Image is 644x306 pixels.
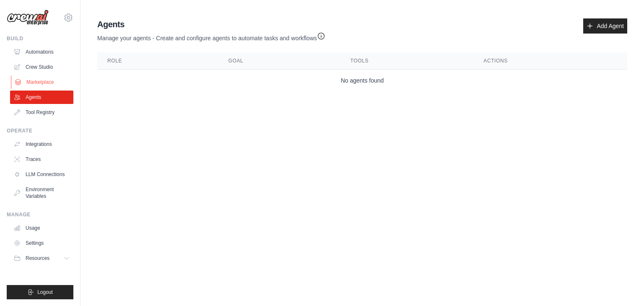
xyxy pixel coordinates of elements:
[10,60,73,74] a: Crew Studio
[7,285,73,299] button: Logout
[10,106,73,119] a: Tool Registry
[10,137,73,151] a: Integrations
[10,221,73,235] a: Usage
[7,10,49,26] img: Logo
[10,252,73,265] button: Resources
[218,52,340,70] th: Goal
[10,168,73,181] a: LLM Connections
[10,45,73,59] a: Automations
[97,18,325,30] h2: Agents
[11,75,74,89] a: Marketplace
[97,70,627,92] td: No agents found
[97,52,218,70] th: Role
[10,153,73,166] a: Traces
[340,52,474,70] th: Tools
[37,289,53,296] span: Logout
[26,255,49,262] span: Resources
[583,18,627,34] a: Add Agent
[10,236,73,250] a: Settings
[7,211,73,218] div: Manage
[7,127,73,134] div: Operate
[10,91,73,104] a: Agents
[10,183,73,203] a: Environment Variables
[473,52,627,70] th: Actions
[97,30,325,42] p: Manage your agents - Create and configure agents to automate tasks and workflows
[7,35,73,42] div: Build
